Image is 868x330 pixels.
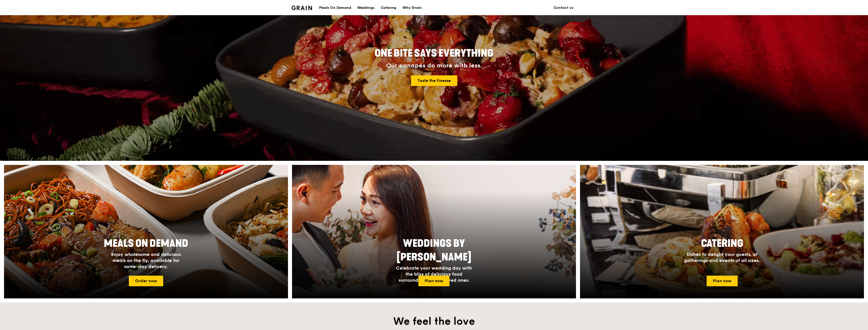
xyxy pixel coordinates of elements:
span: Catering [701,237,743,250]
span: Weddings by [PERSON_NAME] [397,237,471,263]
div: Catering [381,0,396,15]
a: Meals On DemandEnjoy wholesome and delicious meals on the fly, available for same-day delivery.Or... [4,165,288,298]
img: Grain [292,6,312,10]
div: Meals On Demand [319,0,351,15]
div: Our canapés do more with less. [343,62,525,69]
span: Meals On Demand [104,237,188,250]
span: Celebrate your wedding day with the bliss of delicious food surrounded by your loved ones. [396,265,472,283]
div: Weddings [357,0,375,15]
a: Weddings [354,0,378,15]
a: Weddings by [PERSON_NAME]Celebrate your wedding day with the bliss of delicious food surrounded b... [292,165,576,298]
a: Contact us [550,0,576,15]
img: catering-card.e1cfaf3e.jpg [580,165,864,298]
span: ONE BITE SAYS EVERYTHING [375,47,493,59]
a: Catering [378,0,399,15]
img: weddings-card.4f3003b8.jpg [292,165,576,298]
img: meals-on-demand-card.d2b6f6db.png [4,165,288,298]
a: Taste the finesse [411,75,457,86]
a: CateringDishes to delight your guests, at gatherings and events of all sizes.Plan now [580,165,864,298]
a: Why Grain [399,0,425,15]
span: Dishes to delight your guests, at gatherings and events of all sizes. [684,252,760,263]
a: Plan now [418,276,449,286]
div: Why Grain [402,0,422,15]
span: Enjoy wholesome and delicious meals on the fly, available for same-day delivery. [111,252,181,269]
a: Plan now [707,276,738,286]
a: Order now [129,276,163,286]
